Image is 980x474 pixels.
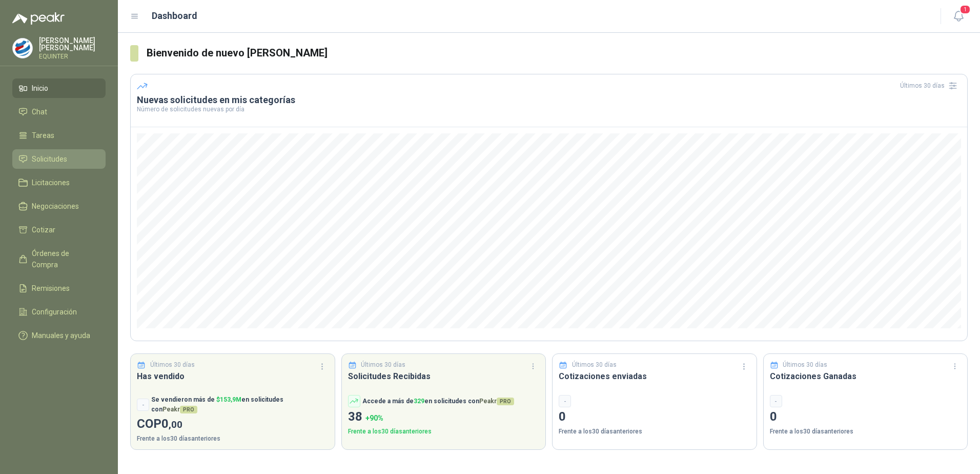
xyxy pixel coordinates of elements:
p: Últimos 30 días [361,360,405,370]
h3: Cotizaciones Ganadas [770,370,962,383]
p: EQUINTER [39,53,106,60]
span: $ 153,9M [216,396,241,403]
p: Frente a los 30 días anteriores [559,427,750,437]
p: 0 [559,407,750,427]
span: Chat [32,106,47,117]
p: Accede a más de en solicitudes con [362,397,514,406]
span: Peakr [479,398,514,405]
button: 1 [949,7,968,26]
h1: Dashboard [152,9,197,23]
p: Número de solicitudes nuevas por día [137,106,961,112]
a: Chat [12,102,106,122]
span: Configuración [32,306,77,318]
p: Se vendieron más de en solicitudes con [151,395,329,414]
p: Frente a los 30 días anteriores [770,427,962,437]
span: Negociaciones [32,201,79,212]
span: 0 [161,417,182,431]
img: Logo peakr [12,12,65,25]
p: 0 [770,407,962,427]
span: ,00 [169,419,182,430]
div: Últimos 30 días [900,77,961,94]
span: + 90 % [365,414,383,422]
span: Manuales y ayuda [32,330,90,341]
span: Solicitudes [32,153,67,165]
span: Inicio [32,83,48,94]
a: Remisiones [12,279,106,298]
a: Cotizar [12,220,106,240]
span: PRO [180,406,197,413]
a: Manuales y ayuda [12,326,106,345]
img: Company Logo [13,38,32,58]
a: Tareas [12,126,106,145]
p: Últimos 30 días [572,360,617,370]
span: 329 [414,398,424,405]
span: Órdenes de Compra [32,248,96,270]
div: - [559,395,571,407]
a: Solicitudes [12,149,106,169]
h3: Nuevas solicitudes en mis categorías [137,94,961,106]
p: Frente a los 30 días anteriores [137,434,329,444]
p: COP [137,414,329,434]
h3: Cotizaciones enviadas [559,370,750,383]
p: Frente a los 30 días anteriores [348,427,540,437]
span: Tareas [32,130,54,141]
p: Últimos 30 días [150,360,195,370]
a: Inicio [12,78,106,98]
span: Remisiones [32,283,70,294]
h3: Solicitudes Recibidas [348,370,540,383]
span: Licitaciones [32,177,70,188]
h3: Has vendido [137,370,329,383]
span: Cotizar [32,224,55,235]
a: Órdenes de Compra [12,244,106,274]
p: 38 [348,407,540,427]
span: PRO [497,398,514,405]
p: [PERSON_NAME] [PERSON_NAME] [39,37,106,51]
a: Configuración [12,302,106,322]
p: Últimos 30 días [783,360,827,370]
a: Negociaciones [12,196,106,216]
a: Licitaciones [12,173,106,192]
div: - [137,399,149,411]
span: 1 [959,5,971,14]
h3: Bienvenido de nuevo [PERSON_NAME] [147,45,968,61]
span: Peakr [162,406,197,413]
div: - [770,395,782,407]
